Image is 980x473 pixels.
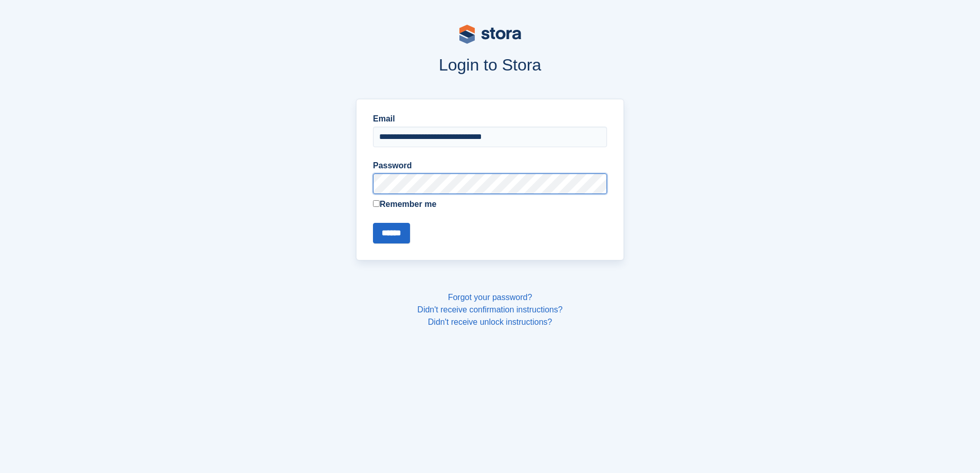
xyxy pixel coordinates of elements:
[417,305,562,314] a: Didn't receive confirmation instructions?
[448,293,532,302] a: Forgot your password?
[428,318,552,326] a: Didn't receive unlock instructions?
[373,160,607,172] label: Password
[373,198,607,211] label: Remember me
[373,200,380,207] input: Remember me
[373,113,607,125] label: Email
[459,25,521,44] img: stora-logo-53a41332b3708ae10de48c4981b4e9114cc0af31d8433b30ea865607fb682f29.svg
[160,56,821,74] h1: Login to Stora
